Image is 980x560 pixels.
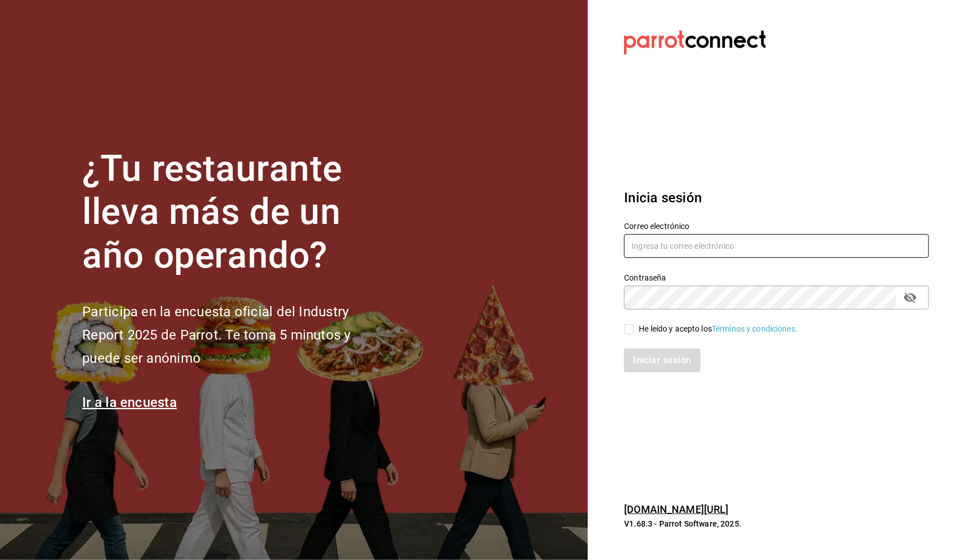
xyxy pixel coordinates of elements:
[624,518,929,529] p: V1.68.3 - Parrot Software, 2025.
[624,234,929,258] input: Ingresa tu correo electrónico
[82,394,177,410] a: Ir a la encuesta
[82,147,388,278] h1: ¿Tu restaurante lleva más de un año operando?
[624,222,929,230] label: Correo electrónico
[712,324,797,333] a: Términos y condiciones.
[624,503,728,515] a: [DOMAIN_NAME][URL]
[624,274,929,282] label: Contraseña
[624,188,929,208] h3: Inicia sesión
[901,288,920,307] button: passwordField
[82,300,388,370] h2: Participa en la encuesta oficial del Industry Report 2025 de Parrot. Te toma 5 minutos y puede se...
[639,323,797,335] div: He leído y acepto los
